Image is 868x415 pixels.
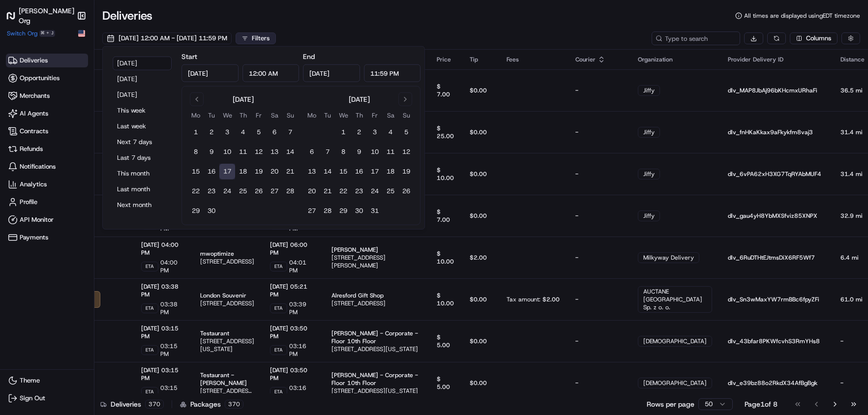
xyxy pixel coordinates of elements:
a: Deliveries [6,54,88,67]
button: 4 [235,124,251,140]
span: - [575,337,578,345]
span: Alresford Gift Shop [331,292,384,299]
a: Profile [6,195,88,209]
button: 10 [219,144,235,160]
button: Last month [113,182,172,196]
button: Go to next month [398,92,412,106]
th: Sunday [282,110,298,120]
a: Merchants [6,89,88,103]
span: Testaurant - [PERSON_NAME] [200,371,247,387]
button: 2 [351,124,367,140]
div: Price [437,56,454,63]
button: 14 [320,164,335,179]
th: Wednesday [219,110,235,120]
th: Saturday [383,110,398,120]
button: 2 [204,124,219,140]
span: [STREET_ADDRESS] [200,258,254,266]
span: $2.00 [542,296,560,303]
button: 5 [251,124,267,140]
button: [DATE] [113,72,172,86]
button: 17 [219,164,235,179]
span: [DATE] 03:50 PM [270,325,316,340]
span: 03:15 PM [160,384,184,400]
span: Contracts [20,127,48,136]
button: This week [113,104,172,118]
th: Sunday [398,110,414,120]
span: 03:15 PM [160,342,184,358]
h1: [PERSON_NAME] Org [19,6,74,26]
span: - [575,128,578,136]
h1: Deliveries [102,8,152,24]
div: Filters [252,34,269,43]
a: Notifications [6,160,88,174]
span: [DATE] 03:38 PM [141,283,184,298]
div: ETA [141,387,158,397]
button: 11 [383,144,398,160]
button: 4 [383,124,398,140]
span: dlv_fnHKaKkax9aFkykfm8vaj3 [728,128,813,136]
button: 19 [251,164,267,179]
input: Time [364,64,421,82]
span: - [575,87,578,94]
th: Thursday [235,110,251,120]
button: 6 [304,144,320,160]
div: Page 1 of 8 [745,399,778,409]
button: 1 [335,124,351,140]
button: 16 [204,164,219,179]
div: Milkyway Delivery [638,252,699,263]
input: Type to search [652,31,740,45]
div: ETA [141,345,158,355]
div: Tax amount : [507,296,560,303]
span: Refunds [20,145,43,153]
span: 03:16 PM [289,342,316,358]
span: [STREET_ADDRESS] [200,299,254,307]
span: - [840,337,843,345]
span: [PERSON_NAME] - Corporate - Floor 10th Floor [331,371,418,387]
div: Provider Delivery ID [728,56,825,63]
span: $0.00 [470,379,487,387]
span: dlv_MAP8JbAj96bKHcmxURhaFi [728,87,817,94]
span: $ 7.00 [437,208,450,224]
div: Tip [470,56,491,63]
button: 17 [367,164,383,179]
div: [DATE] [233,94,254,104]
button: 3 [219,124,235,140]
button: Theme [6,374,88,387]
input: Time [242,64,299,82]
span: 03:38 PM [160,300,184,316]
span: $0.00 [470,212,487,220]
button: 30 [204,203,219,219]
button: 26 [398,183,414,199]
span: Testaurant [200,329,229,337]
span: 6.4 mi [840,254,859,262]
span: Opportunities [20,74,60,83]
button: 15 [188,164,204,179]
button: Switch Org⌘+J [7,30,55,37]
span: $ 5.00 [437,333,450,349]
span: [STREET_ADDRESS][US_STATE] [331,387,418,395]
button: 12 [251,144,267,160]
button: Filters [236,32,276,44]
button: 23 [351,183,367,199]
span: - [840,379,843,387]
span: mwoptimize [200,250,234,258]
span: 31.4 mi [840,128,863,136]
button: 8 [335,144,351,160]
span: $0.00 [470,87,487,94]
span: [DATE] 03:15 PM [141,325,184,340]
div: ETA [141,262,158,271]
button: 29 [335,203,351,219]
button: 24 [219,183,235,199]
span: - [575,296,578,303]
th: Monday [188,110,204,120]
button: 15 [335,164,351,179]
th: Wednesday [335,110,351,120]
span: dlv_6vPA62xH3XG7TqRYAbMUF4 [728,170,821,178]
button: 11 [235,144,251,160]
span: - [575,170,578,178]
span: dlv_gau4yH8YbMXSfviz85XNPX [728,212,817,220]
th: Friday [367,110,383,120]
span: AI Agents [20,109,48,118]
div: Jiffy [638,85,660,96]
span: [DATE] 05:21 PM [270,283,316,298]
